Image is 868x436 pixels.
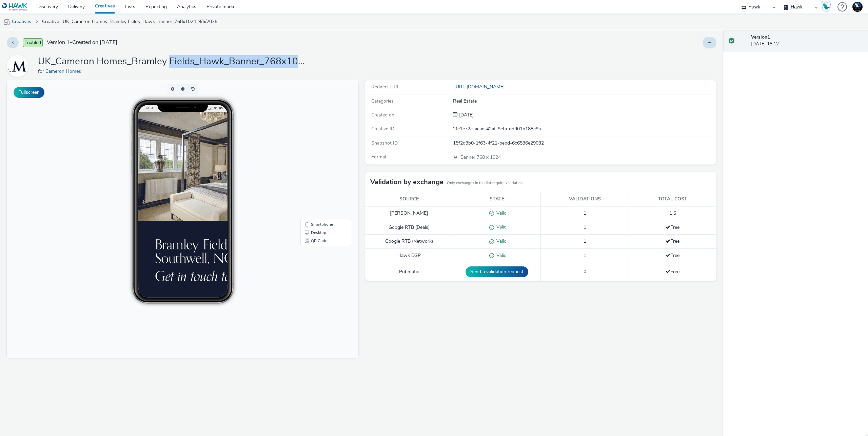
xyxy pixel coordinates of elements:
[7,63,31,69] a: Cameron Homes
[371,126,394,132] span: Creative ID
[447,180,522,186] small: Only exchanges in this list require validation
[460,154,477,160] span: Banner
[629,192,716,206] th: Total cost
[3,19,10,25] img: mobile
[494,210,507,216] span: Valid
[453,84,507,90] a: [URL][DOMAIN_NAME]
[494,238,507,244] span: Valid
[541,192,629,206] th: Validations
[371,112,394,118] span: Created on
[371,84,400,90] span: Redirect URL
[371,140,398,146] span: Snapshot ID
[371,154,387,160] span: Format
[666,252,679,259] span: Free
[45,68,84,74] a: Cameron Homes
[458,112,474,118] span: [DATE]
[453,192,541,206] th: State
[365,235,453,249] td: Google RTB (Network)
[39,14,221,30] a: Creative : UK_Cameron Homes_Bramley Fields_Hawk_Banner_768x1024_9/5/2025
[23,38,43,47] span: Enabled
[453,140,716,147] div: 15f2d3b0-1f63-4f21-bebd-6c6536e29032
[494,224,507,230] span: Valid
[494,252,507,259] span: Valid
[295,148,343,156] li: Desktop
[666,238,679,244] span: Free
[584,224,586,231] span: 1
[666,268,679,275] span: Free
[852,2,863,12] img: Support Hawk
[38,55,309,68] h1: UK_Cameron Homes_Bramley Fields_Hawk_Banner_768x1024_9/5/2025
[138,26,146,30] span: 14:54
[304,150,319,154] span: Desktop
[2,3,28,11] img: undefined Logo
[295,156,343,165] li: QR Code
[38,68,45,74] span: for
[751,34,863,48] div: [DATE] 18:12
[365,192,453,206] th: Source
[460,154,501,160] span: 768 x 1024
[584,252,586,259] span: 1
[453,98,716,105] div: Real Estate
[14,87,44,98] button: Fullscreen
[821,1,834,12] a: Hawk Academy
[821,1,831,12] img: Hawk Academy
[304,158,320,162] span: QR Code
[453,126,716,132] div: 2fe1e72c-acac-42af-9efa-dd901b188e9a
[458,112,474,118] div: Creation 05 September 2025, 18:12
[751,34,770,40] strong: Version 1
[365,263,453,281] td: Pubmatic
[365,249,453,263] td: Hawk DSP
[669,210,676,216] span: 1 $
[584,268,586,275] span: 0
[466,266,528,277] button: Send a validation request
[131,32,314,275] img: Advertisement preview
[304,142,326,146] span: Smartphone
[666,224,679,231] span: Free
[370,177,443,187] h3: Validation by exchange
[584,238,586,244] span: 1
[365,206,453,220] td: [PERSON_NAME]
[295,140,343,148] li: Smartphone
[47,39,117,46] span: Version 1 - Created on [DATE]
[371,98,394,104] span: Categories
[584,210,586,216] span: 1
[8,56,27,76] img: Cameron Homes
[365,220,453,235] td: Google RTB (Deals)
